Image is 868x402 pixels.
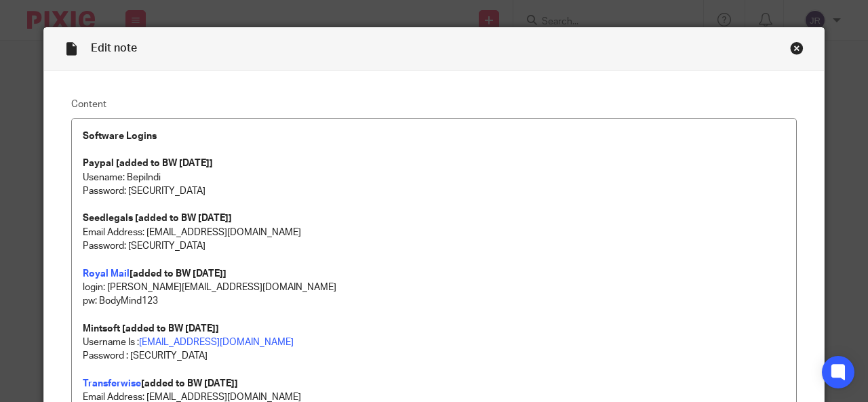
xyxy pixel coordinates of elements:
[83,294,785,308] p: pw: BodyMind123
[83,171,785,184] p: Usename: BepiIndi
[83,239,785,253] p: Password: [SECURITY_DATA]
[91,43,137,54] span: Edit note
[83,184,785,198] p: Password: [SECURITY_DATA]
[83,281,785,294] p: login: [PERSON_NAME][EMAIL_ADDRESS][DOMAIN_NAME]
[83,349,785,363] p: Password : [SECURITY_DATA]
[83,226,785,239] p: Email Address: [EMAIL_ADDRESS][DOMAIN_NAME]
[83,324,219,334] strong: Mintsoft [added to BW [DATE]]
[790,41,804,55] div: Close this dialog window
[83,269,130,279] a: Royal Mail
[83,336,785,349] p: Username Is :
[83,214,232,223] strong: Seedlegals [added to BW [DATE]]
[130,269,226,279] strong: [added to BW [DATE]]
[141,379,238,388] strong: [added to BW [DATE]]
[83,379,141,388] a: Transferwise
[83,132,157,141] strong: Software Logins
[139,338,294,347] a: [EMAIL_ADDRESS][DOMAIN_NAME]
[71,98,797,111] label: Content
[83,159,213,168] strong: Paypal [added to BW [DATE]]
